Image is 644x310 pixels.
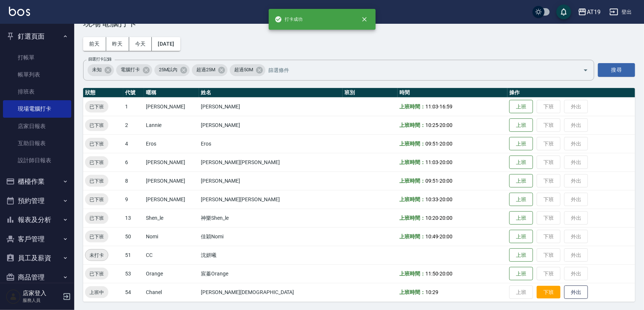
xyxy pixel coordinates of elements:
[123,116,144,134] td: 2
[440,271,453,277] span: 20:00
[123,172,144,190] td: 8
[398,153,507,172] td: -
[85,177,108,185] span: 已下班
[85,196,108,203] span: 已下班
[509,248,533,262] button: 上班
[3,118,71,135] a: 店家日報表
[509,156,533,169] button: 上班
[85,251,108,259] span: 未打卡
[88,56,112,62] label: 篩選打卡記錄
[3,49,71,66] a: 打帳單
[88,64,114,76] div: 未知
[607,5,635,19] button: 登出
[144,190,199,209] td: [PERSON_NAME]
[398,209,507,227] td: -
[440,196,453,202] span: 20:00
[123,283,144,301] td: 54
[3,83,71,100] a: 排班表
[123,246,144,264] td: 51
[9,7,30,16] img: Logo
[199,134,343,153] td: Eros
[398,88,507,98] th: 時間
[199,97,343,116] td: [PERSON_NAME]
[425,215,438,221] span: 10:20
[425,104,438,110] span: 11:03
[123,227,144,246] td: 50
[356,11,373,27] button: close
[199,246,343,264] td: 沈妍曦
[23,290,61,297] h5: 店家登入
[116,64,152,76] div: 電腦打卡
[199,190,343,209] td: [PERSON_NAME][PERSON_NAME]
[425,122,438,128] span: 10:25
[123,134,144,153] td: 4
[509,174,533,188] button: 上班
[230,64,265,76] div: 超過50M
[154,66,182,74] span: 25M以內
[3,268,71,287] button: 商品管理
[154,64,190,76] div: 25M以內
[425,234,438,239] span: 10:49
[399,178,425,184] b: 上班時間：
[3,172,71,191] button: 櫃檯作業
[199,209,343,227] td: 神樂Shen_le
[398,190,507,209] td: -
[3,135,71,152] a: 互助日報表
[85,140,108,148] span: 已下班
[267,63,570,76] input: 篩選條件
[3,210,71,229] button: 報表及分析
[116,66,144,74] span: 電腦打卡
[85,233,108,241] span: 已下班
[398,134,507,153] td: -
[83,88,123,98] th: 狀態
[144,172,199,190] td: [PERSON_NAME]
[3,152,71,169] a: 設計師日報表
[398,97,507,116] td: -
[123,209,144,227] td: 13
[144,209,199,227] td: Shen_le
[199,153,343,172] td: [PERSON_NAME][PERSON_NAME]
[580,64,592,76] button: Open
[85,103,108,111] span: 已下班
[440,141,453,147] span: 20:00
[144,134,199,153] td: Eros
[199,116,343,134] td: [PERSON_NAME]
[440,178,453,184] span: 20:00
[440,122,453,128] span: 20:00
[399,215,425,221] b: 上班時間：
[144,153,199,172] td: [PERSON_NAME]
[440,104,453,110] span: 16:59
[123,153,144,172] td: 6
[440,215,453,221] span: 20:00
[509,100,533,114] button: 上班
[123,264,144,283] td: 53
[192,64,228,76] div: 超過25M
[3,100,71,117] a: 現場電腦打卡
[399,122,425,128] b: 上班時間：
[199,172,343,190] td: [PERSON_NAME]
[509,230,533,244] button: 上班
[399,104,425,110] b: 上班時間：
[575,4,604,20] button: AT19
[144,264,199,283] td: Orange
[398,264,507,283] td: -
[507,88,635,98] th: 操作
[230,66,258,74] span: 超過50M
[199,88,343,98] th: 姓名
[3,191,71,211] button: 預約管理
[275,16,303,23] span: 打卡成功
[88,66,106,74] span: 未知
[343,88,398,98] th: 班別
[144,88,199,98] th: 暱稱
[199,283,343,301] td: [PERSON_NAME][DEMOGRAPHIC_DATA]
[144,246,199,264] td: CC
[6,289,21,304] img: Person
[85,121,108,129] span: 已下班
[123,97,144,116] td: 1
[3,27,71,46] button: 釘選頁面
[537,286,560,299] button: 下班
[440,234,453,239] span: 20:00
[399,141,425,147] b: 上班時間：
[83,37,106,51] button: 前天
[23,297,61,304] p: 服務人員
